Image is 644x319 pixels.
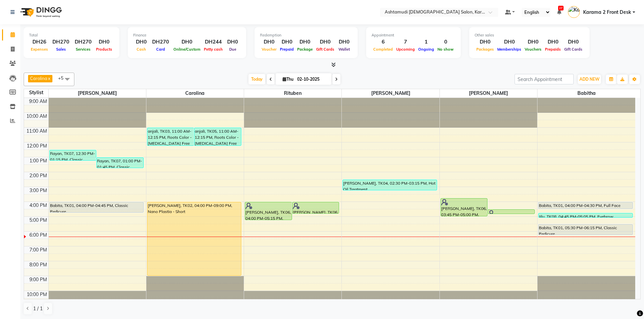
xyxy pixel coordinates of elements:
div: Babita, TK01, 05:30 PM-06:15 PM, Classic Pedicure [539,224,633,235]
span: Prepaids [543,47,563,52]
div: [PERSON_NAME], TK06, 04:00 PM-05:15 PM, Roots Color - [MEDICAL_DATA] Free [245,202,292,220]
img: logo [17,3,64,22]
div: DH0 [172,38,202,46]
img: Karama 2 Front Desk [568,6,580,18]
div: [PERSON_NAME], TK06, 04:30 PM-04:50 PM, Eyebrow Threading [488,210,534,214]
div: Jilu, TK08, 04:45 PM-05:05 PM, Eyebrow Threading [539,213,633,217]
span: +5 [58,75,69,81]
span: Packages [475,47,496,52]
span: Package [295,47,314,52]
div: 6 [372,38,395,46]
input: Search Appointment [515,74,574,84]
div: 7:00 PM [28,246,48,254]
div: Total [29,32,114,38]
div: Rayan, TK07, 12:30 PM-01:15 PM, Classic Pedicure [50,150,96,160]
div: DH0 [523,38,543,46]
span: Expenses [29,47,50,52]
div: DH0 [224,38,241,46]
div: 7 [395,38,416,46]
span: Services [74,47,92,52]
div: [PERSON_NAME], TK04, 02:30 PM-03:15 PM, Hot Oil Treatment [343,180,436,190]
div: Appointment [372,32,455,38]
div: DH0 [295,38,314,46]
div: [PERSON_NAME], TK06, 03:45 PM-05:00 PM, Pearl Facial [441,198,487,216]
div: [PERSON_NAME], TK02, 04:00 PM-09:00 PM, Nano Plastia - Short [147,202,241,275]
span: Gift Cards [563,47,584,52]
div: DH0 [133,38,149,46]
div: DH0 [496,38,523,46]
span: Sales [54,47,68,52]
div: 1 [416,38,436,46]
span: Rituben [244,89,341,98]
input: 2025-10-02 [295,74,329,84]
div: DH26 [29,38,50,46]
div: 3:00 PM [28,187,48,194]
div: DH0 [94,38,114,46]
span: No show [436,47,455,52]
div: 9:00 AM [28,98,48,105]
span: Wallet [337,47,352,52]
div: 1:00 PM [28,157,48,164]
div: Finance [133,32,241,38]
div: anjali, TK05, 11:00 AM-12:15 PM, Roots Color - [MEDICAL_DATA] Free [194,128,241,145]
span: Online/Custom [172,47,202,52]
div: 12:00 PM [25,142,48,150]
span: Prepaid [278,47,295,52]
span: Voucher [260,47,278,52]
a: 27 [557,9,561,15]
span: Card [154,47,167,52]
span: Carolina [146,89,244,98]
div: DH0 [278,38,295,46]
div: anjali, TK03, 11:00 AM-12:15 PM, Roots Color - [MEDICAL_DATA] Free [147,128,194,145]
span: Gift Cards [314,47,336,52]
div: DH0 [543,38,563,46]
div: 11:00 AM [25,128,48,135]
div: 9:00 PM [28,276,48,283]
div: DH244 [202,38,224,46]
span: ADD NEW [579,77,599,82]
div: Other sales [475,32,584,38]
div: 8:00 PM [28,261,48,268]
div: [PERSON_NAME], TK06, 04:00 PM-04:50 PM, Wash & Blow Dry - Medium hair [292,202,339,213]
span: Cash [135,47,148,52]
span: Products [94,47,114,52]
span: [PERSON_NAME] [440,89,537,98]
span: Thu [281,77,295,82]
div: 0 [436,38,455,46]
span: 27 [558,6,564,10]
span: Today [248,74,265,84]
div: DH270 [50,38,72,46]
div: DH270 [149,38,172,46]
span: Completed [372,47,395,52]
span: [PERSON_NAME] [342,89,439,98]
span: Memberships [496,47,523,52]
div: DH0 [336,38,352,46]
div: DH270 [72,38,94,46]
button: ADD NEW [578,75,601,84]
span: 1 / 1 [33,305,43,312]
div: Babita, TK01, 04:00 PM-04:30 PM, Full Face Threading With Eyebrows [539,202,633,209]
div: 10:00 PM [25,291,48,298]
span: Babitha [538,89,635,98]
span: Ongoing [416,47,436,52]
div: Stylist [24,89,48,96]
span: Karama 2 Front Desk [583,9,631,16]
div: 4:00 PM [28,202,48,209]
div: DH0 [314,38,336,46]
div: Rayan, TK07, 01:00 PM-01:45 PM, Classic Manicure [97,158,143,168]
span: Due [228,47,238,52]
a: x [47,76,50,81]
div: DH0 [563,38,584,46]
span: [PERSON_NAME] [49,89,146,98]
span: Petty cash [202,47,224,52]
div: DH0 [475,38,496,46]
span: Upcoming [395,47,416,52]
div: 6:00 PM [28,232,48,239]
div: DH0 [260,38,278,46]
div: 5:00 PM [28,217,48,224]
div: 2:00 PM [28,172,48,179]
div: Redemption [260,32,352,38]
span: Carolina [30,76,47,81]
div: 10:00 AM [25,113,48,120]
span: Vouchers [523,47,543,52]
